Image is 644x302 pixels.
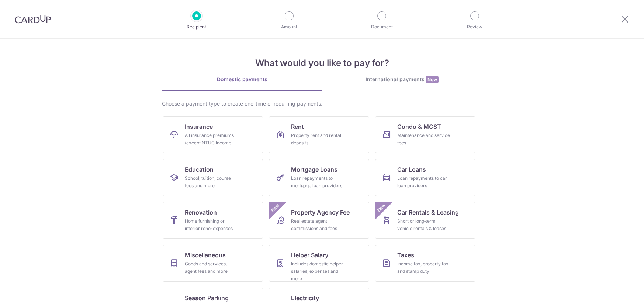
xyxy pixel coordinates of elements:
[291,175,344,189] div: Loan repayments to mortgage loan providers
[269,202,369,239] a: Property Agency FeeReal estate agent commissions and feesNew
[291,208,350,217] span: Property Agency Fee
[162,100,482,107] div: Choose a payment type to create one-time or recurring payments.
[269,245,369,282] a: Helper SalaryIncludes domestic helper salaries, expenses and more
[185,175,238,189] div: School, tuition, course fees and more
[291,132,344,147] div: Property rent and rental deposits
[397,217,450,232] div: Short or long‑term vehicle rentals & leases
[163,159,263,196] a: EducationSchool, tuition, course fees and more
[375,159,475,196] a: Car LoansLoan repayments to car loan providers
[163,116,263,153] a: InsuranceAll insurance premiums (except NTUC Income)
[162,76,322,83] div: Domestic payments
[185,132,238,147] div: All insurance premiums (except NTUC Income)
[291,217,344,232] div: Real estate agent commissions and fees
[397,175,450,189] div: Loan repayments to car loan providers
[291,251,328,260] span: Helper Salary
[185,217,238,232] div: Home furnishing or interior reno-expenses
[322,76,482,83] div: International payments
[262,23,316,31] p: Amount
[354,23,409,31] p: Document
[426,76,439,83] span: New
[375,202,475,239] a: Car Rentals & LeasingShort or long‑term vehicle rentals & leasesNew
[397,260,450,275] div: Income tax, property tax and stamp duty
[163,245,263,282] a: MiscellaneousGoods and services, agent fees and more
[15,15,51,24] img: CardUp
[185,260,238,275] div: Goods and services, agent fees and more
[375,245,475,282] a: TaxesIncome tax, property tax and stamp duty
[397,165,426,174] span: Car Loans
[185,122,213,131] span: Insurance
[185,208,217,217] span: Renovation
[291,260,344,282] div: Includes domestic helper salaries, expenses and more
[291,122,304,131] span: Rent
[291,165,337,174] span: Mortgage Loans
[397,251,414,260] span: Taxes
[162,56,482,70] h4: What would you like to pay for?
[397,208,459,217] span: Car Rentals & Leasing
[397,132,450,147] div: Maintenance and service fees
[269,159,369,196] a: Mortgage LoansLoan repayments to mortgage loan providers
[447,23,502,31] p: Review
[185,165,214,174] span: Education
[163,202,263,239] a: RenovationHome furnishing or interior reno-expenses
[595,280,637,298] iframe: Opens a widget where you can find more information
[169,23,224,31] p: Recipient
[269,202,281,214] span: New
[375,202,388,214] span: New
[375,116,475,153] a: Condo & MCSTMaintenance and service fees
[185,251,226,260] span: Miscellaneous
[397,122,441,131] span: Condo & MCST
[269,116,369,153] a: RentProperty rent and rental deposits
